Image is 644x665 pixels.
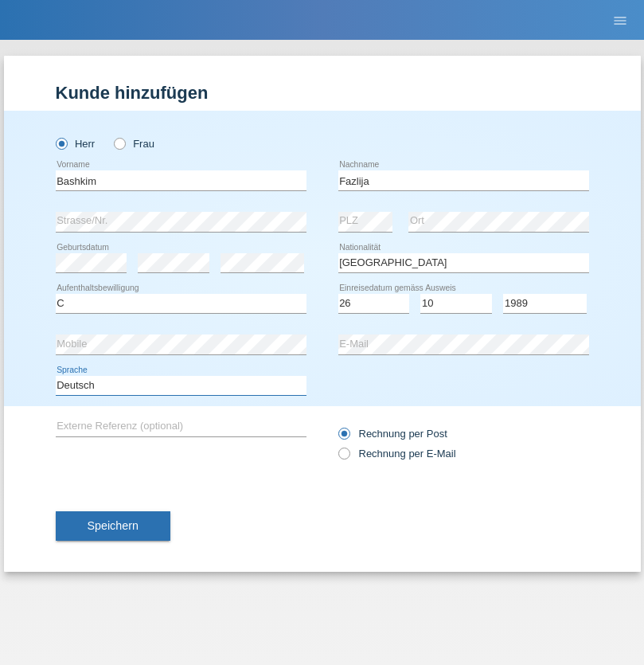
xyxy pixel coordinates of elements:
[114,138,154,150] label: Frau
[604,15,636,25] a: menu
[338,448,456,460] label: Rechnung per E-Mail
[56,511,170,542] button: Speichern
[338,448,349,467] input: Rechnung per E-Mail
[56,138,66,148] input: Herr
[56,138,96,150] label: Herr
[88,519,139,532] span: Speichern
[612,13,628,29] i: menu
[114,138,124,148] input: Frau
[338,428,349,448] input: Rechnung per Post
[56,83,589,103] h1: Kunde hinzufügen
[338,428,447,440] label: Rechnung per Post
